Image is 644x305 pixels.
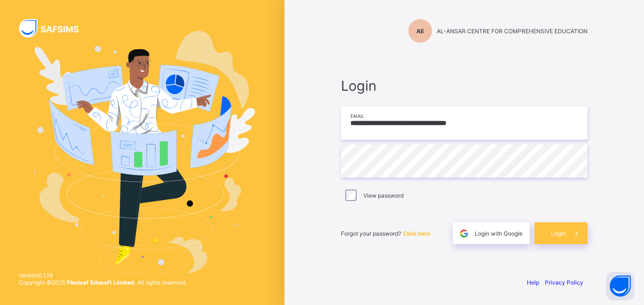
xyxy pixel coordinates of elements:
img: SAFSIMS Logo [19,19,90,38]
button: Open asap [606,272,635,300]
img: google.396cfc9801f0270233282035f929180a.svg [459,228,469,239]
img: Hero Image [29,31,255,274]
span: AL-ANSAR CENTRE FOR COMPREHENSIVE EDUCATION [437,28,588,35]
a: Privacy Policy [545,279,583,286]
strong: Flexisaf Edusoft Limited. [67,279,136,286]
span: Version 0.1.19 [19,272,186,279]
span: Forgot your password? [341,230,430,237]
a: Click here [403,230,430,237]
span: Copyright © 2025 All rights reserved. [19,279,186,286]
span: AE [416,28,424,35]
span: Login [341,77,588,94]
span: Login with Google [475,230,523,237]
label: View password [363,192,404,199]
span: Login [551,230,566,237]
a: Help [527,279,539,286]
